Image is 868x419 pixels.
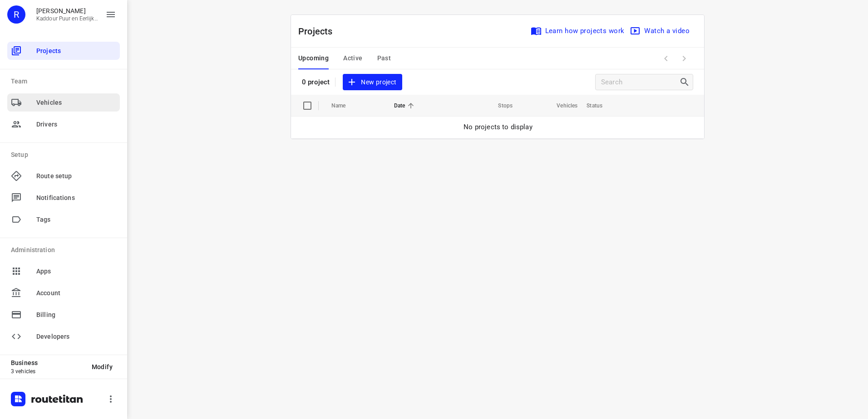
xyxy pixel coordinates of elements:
div: Developers [7,327,120,346]
div: Projects [7,42,120,60]
p: Team [11,77,120,86]
div: Notifications [7,189,120,207]
span: Next Page [675,49,693,68]
span: Upcoming [298,53,329,64]
span: Billing [36,310,116,320]
p: Kaddour Puur en Eerlijk Vlees B.V. [36,15,98,22]
span: Drivers [36,120,116,129]
span: Apps [36,267,116,276]
div: Apps [7,262,120,280]
span: Tags [36,215,116,224]
p: 0 project [302,78,330,86]
span: Vehicles [545,100,577,111]
button: Modify [84,359,120,375]
span: Status [587,100,614,111]
div: Route setup [7,167,120,185]
span: Modify [92,363,113,370]
input: Search projects [601,75,679,89]
div: R [7,5,25,24]
span: Developers [36,332,116,341]
span: Vehicles [36,98,116,107]
div: Search [679,77,693,88]
span: New project [348,77,396,88]
div: Vehicles [7,93,120,112]
p: Projects [298,24,340,38]
p: Rachid Kaddour [36,7,98,15]
span: Active [343,53,362,64]
span: Date [394,100,417,111]
span: Stops [486,100,513,111]
button: New project [343,74,402,91]
p: Business [11,359,84,366]
div: Tags [7,210,120,229]
span: Previous Page [657,49,675,68]
p: Setup [11,150,120,160]
span: Account [36,288,116,298]
span: Projects [36,46,116,56]
div: Account [7,284,120,302]
span: Notifications [36,193,116,203]
p: Administration [11,245,120,255]
span: Route setup [36,171,116,181]
div: Drivers [7,115,120,133]
span: Past [377,53,391,64]
div: Billing [7,306,120,324]
span: Name [331,100,358,111]
p: 3 vehicles [11,368,84,375]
